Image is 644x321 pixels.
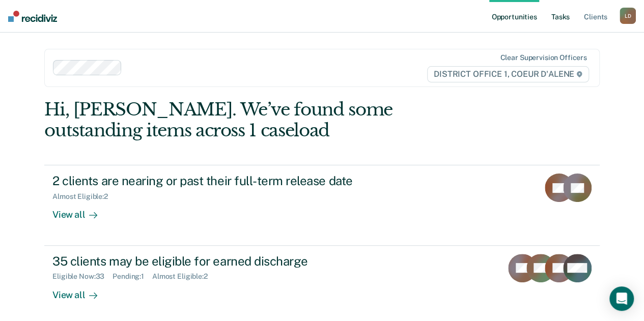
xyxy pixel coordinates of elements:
div: Clear supervision officers [500,53,586,62]
div: 2 clients are nearing or past their full-term release date [52,173,410,188]
img: Recidiviz [8,11,57,22]
div: Pending : 1 [113,272,152,281]
div: 35 clients may be eligible for earned discharge [52,254,410,269]
div: Almost Eligible : 2 [152,272,216,281]
span: DISTRICT OFFICE 1, COEUR D'ALENE [427,66,589,82]
button: LD [620,8,636,24]
div: View all [52,281,109,301]
div: View all [52,201,109,221]
div: Eligible Now : 33 [52,272,113,281]
div: L D [620,8,636,24]
div: Almost Eligible : 2 [52,192,116,201]
div: Open Intercom Messenger [609,286,634,311]
div: Hi, [PERSON_NAME]. We’ve found some outstanding items across 1 caseload [44,99,488,141]
a: 2 clients are nearing or past their full-term release dateAlmost Eligible:2View all [44,165,600,245]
